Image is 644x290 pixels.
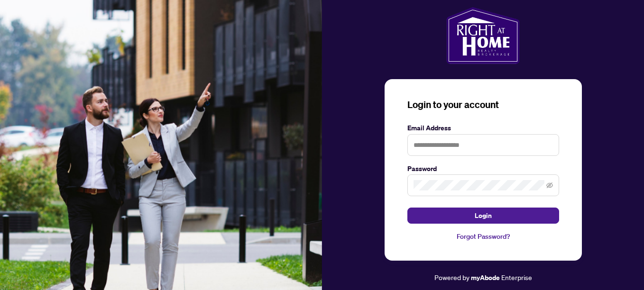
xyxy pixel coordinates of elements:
[446,7,520,64] img: ma-logo
[434,273,469,281] span: Powered by
[546,182,553,189] span: eye-invisible
[407,208,559,224] button: Login
[407,163,559,174] label: Password
[407,231,559,242] a: Forgot Password?
[407,123,559,133] label: Email Address
[407,98,559,111] h3: Login to your account
[501,273,532,281] span: Enterprise
[475,208,492,223] span: Login
[471,272,500,283] a: myAbode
